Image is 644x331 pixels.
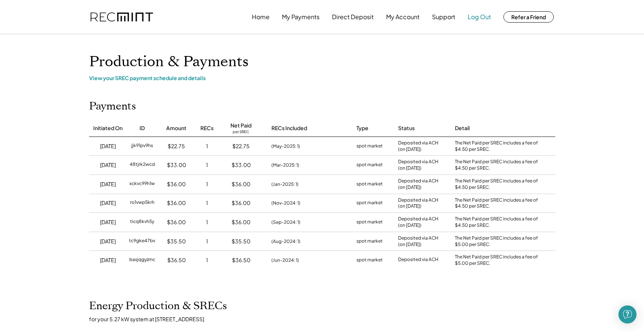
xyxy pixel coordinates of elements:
[271,143,300,150] div: (May-2025: 1)
[89,316,563,322] div: for your 5.27 kW system at [STREET_ADDRESS]
[167,199,186,207] div: $36.00
[455,178,541,191] div: The Net Paid per SREC includes a fee of $4.50 per SREC.
[232,219,250,226] div: $36.00
[100,199,116,207] div: [DATE]
[232,161,251,169] div: $33.00
[130,161,155,169] div: 48tjrk2wcd
[455,216,541,229] div: The Net Paid per SREC includes a fee of $4.50 per SREC.
[89,74,555,81] div: View your SREC payment schedule and details
[167,257,186,264] div: $36.50
[271,219,300,226] div: (Sep-2024: 1)
[455,125,470,132] div: Detail
[232,199,250,207] div: $36.00
[100,181,116,188] div: [DATE]
[455,159,541,172] div: The Net Paid per SREC includes a fee of $4.50 per SREC.
[386,9,420,24] button: My Account
[271,181,299,188] div: (Jan-2025: 1)
[230,122,252,129] div: Net Paid
[468,9,491,24] button: Log Out
[398,257,438,264] div: Deposited via ACH
[232,238,250,245] div: $35.50
[398,159,438,172] div: Deposited via ACH (on [DATE])
[232,143,250,150] div: $22.75
[271,162,299,169] div: (Mar-2025: 1)
[200,125,214,132] div: RECs
[332,9,374,24] button: Direct Deposit
[139,125,145,132] div: ID
[129,181,155,188] div: xckvc99h1w
[455,140,541,153] div: The Net Paid per SREC includes a fee of $4.50 per SREC.
[233,129,249,135] div: per SREC
[100,143,116,150] div: [DATE]
[271,238,300,245] div: (Aug-2024: 1)
[618,305,636,323] div: Open Intercom Messenger
[252,9,270,24] button: Home
[398,125,415,132] div: Status
[356,238,383,245] div: spot market
[129,238,155,245] div: tc9gke47bv
[356,257,383,264] div: spot market
[100,238,116,245] div: [DATE]
[398,235,438,248] div: Deposited via ACH (on [DATE])
[89,53,555,71] h1: Production & Payments
[167,181,186,188] div: $36.00
[89,300,227,313] h2: Energy Production & SRECs
[167,238,186,245] div: $35.50
[398,140,438,153] div: Deposited via ACH (on [DATE])
[271,257,299,264] div: (Jun-2024: 1)
[206,257,208,264] div: 1
[166,125,186,132] div: Amount
[455,197,541,210] div: The Net Paid per SREC includes a fee of $4.50 per SREC.
[356,181,383,188] div: spot market
[100,219,116,226] div: [DATE]
[168,143,185,150] div: $22.75
[100,161,116,169] div: [DATE]
[206,143,208,150] div: 1
[455,235,541,248] div: The Net Paid per SREC includes a fee of $5.00 per SREC.
[282,9,320,24] button: My Payments
[356,125,368,132] div: Type
[206,181,208,188] div: 1
[100,257,116,264] div: [DATE]
[167,161,186,169] div: $33.00
[130,219,154,226] div: ticq8kvh5y
[206,219,208,226] div: 1
[93,125,123,132] div: Initiated On
[206,238,208,245] div: 1
[432,9,455,24] button: Support
[398,178,438,191] div: Deposited via ACH (on [DATE])
[271,200,300,206] div: (Nov-2024: 1)
[206,161,208,169] div: 1
[131,143,153,150] div: jjk91pv9hs
[356,199,383,207] div: spot market
[455,254,541,267] div: The Net Paid per SREC includes a fee of $5.00 per SREC.
[232,257,250,264] div: $36.50
[206,199,208,207] div: 1
[89,100,136,113] h2: Payments
[130,199,155,207] div: ro1vwp5krh
[503,11,554,23] button: Refer a Friend
[356,219,383,226] div: spot market
[398,216,438,229] div: Deposited via ACH (on [DATE])
[398,197,438,210] div: Deposited via ACH (on [DATE])
[129,257,155,264] div: basjqgyzmc
[232,181,250,188] div: $36.00
[356,161,383,169] div: spot market
[356,143,383,150] div: spot market
[167,219,186,226] div: $36.00
[271,125,307,132] div: RECs Included
[91,12,153,22] img: recmint-logotype%403x.png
